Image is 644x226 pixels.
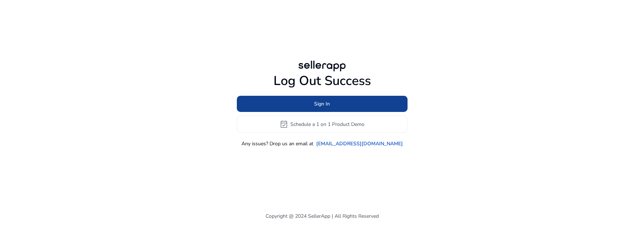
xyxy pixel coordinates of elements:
[280,120,288,128] span: event_available
[237,96,408,112] button: Sign In
[314,100,330,108] span: Sign In
[316,140,403,147] a: [EMAIL_ADDRESS][DOMAIN_NAME]
[241,140,313,147] p: Any issues? Drop us an email at
[237,116,408,133] button: event_availableSchedule a 1 on 1 Product Demo
[237,73,408,89] h1: Log Out Success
